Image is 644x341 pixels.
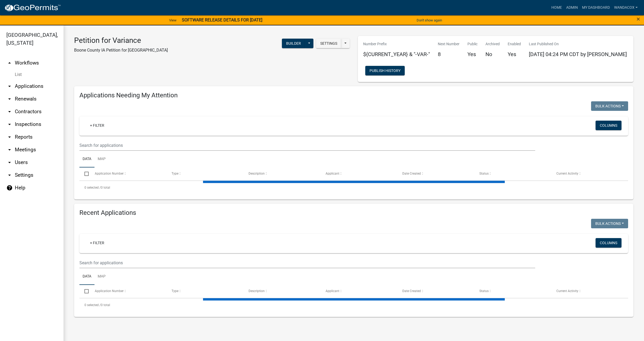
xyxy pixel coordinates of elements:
p: Last Published On [529,41,627,47]
a: WandaCox [612,3,640,13]
datatable-header-cell: Status [474,285,551,298]
span: Date Created [402,289,421,293]
a: My Dashboard [580,3,612,13]
i: arrow_drop_down [6,83,13,89]
a: + Filter [86,238,109,248]
i: arrow_drop_up [6,60,13,66]
datatable-header-cell: Status [474,167,551,180]
datatable-header-cell: Applicant [320,167,397,180]
p: Enabled [508,41,521,47]
p: Archived [485,41,500,47]
button: Don't show again [415,16,444,25]
strong: SOFTWARE RELEASE DETAILS FOR [DATE] [182,17,262,22]
h5: ${CURRENT_YEAR} & "-VAR-" [363,51,430,57]
i: arrow_drop_down [6,134,13,140]
button: Bulk Actions [591,101,628,111]
h3: Petition for Variance [74,36,168,45]
button: Columns [596,121,622,130]
span: [DATE] 04:24 PM CDT by [PERSON_NAME] [529,51,627,57]
span: × [637,15,640,23]
p: Number Prefix [363,41,430,47]
span: 0 selected / [84,303,101,307]
datatable-header-cell: Description [244,285,321,298]
datatable-header-cell: Date Created [397,167,474,180]
datatable-header-cell: Current Activity [551,285,628,298]
span: Type [172,289,178,293]
span: Applicant [326,289,339,293]
i: arrow_drop_down [6,172,13,178]
datatable-header-cell: Select [79,167,89,180]
h5: Yes [467,51,478,57]
datatable-header-cell: Current Activity [551,167,628,180]
button: Close [637,16,640,22]
p: Boone County IA Petition for [GEOGRAPHIC_DATA] [74,47,168,53]
span: Date Created [402,172,421,175]
datatable-header-cell: Application Number [89,285,166,298]
span: Status [479,289,489,293]
button: Settings [316,39,341,48]
a: Data [79,268,94,285]
a: Admin [564,3,580,13]
span: 0 selected / [84,186,101,189]
span: Current Activity [556,172,578,175]
a: Home [549,3,564,13]
datatable-header-cell: Application Number [89,167,166,180]
input: Search for applications [79,257,535,268]
div: 0 total [79,181,628,194]
datatable-header-cell: Type [166,167,244,180]
span: Status [479,172,489,175]
datatable-header-cell: Date Created [397,285,474,298]
wm-modal-confirm: Workflow Publish History [365,69,405,73]
i: arrow_drop_down [6,159,13,166]
button: Columns [596,238,622,248]
h4: Recent Applications [79,209,628,217]
i: arrow_drop_down [6,108,13,115]
a: + Filter [86,121,109,130]
datatable-header-cell: Type [166,285,244,298]
span: Type [172,172,178,175]
p: Next Number [438,41,460,47]
datatable-header-cell: Select [79,285,89,298]
input: Search for applications [79,140,535,151]
a: Data [79,151,94,168]
i: arrow_drop_down [6,121,13,128]
h5: 8 [438,51,460,57]
button: Builder [282,39,305,48]
datatable-header-cell: Applicant [320,285,397,298]
i: arrow_drop_down [6,96,13,102]
button: Bulk Actions [591,219,628,228]
a: View [167,16,179,25]
span: Application Number [95,289,124,293]
h4: Applications Needing My Attention [79,92,628,99]
div: 0 total [79,298,628,312]
p: Public [467,41,478,47]
a: Map [94,151,109,168]
span: Applicant [326,172,339,175]
a: Map [94,268,109,285]
span: Description [249,172,265,175]
datatable-header-cell: Description [244,167,321,180]
button: Publish History [365,66,405,75]
span: Current Activity [556,289,578,293]
i: arrow_drop_down [6,147,13,153]
span: Application Number [95,172,124,175]
i: help [6,185,13,191]
h5: No [485,51,500,57]
span: Description [249,289,265,293]
h5: Yes [508,51,521,57]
